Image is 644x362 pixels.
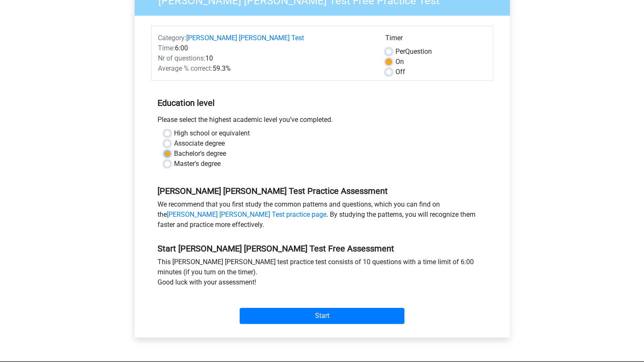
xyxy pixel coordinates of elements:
[158,94,487,111] h5: Education level
[395,57,404,67] label: On
[186,34,304,42] a: [PERSON_NAME] [PERSON_NAME] Test
[152,43,379,53] div: 6:00
[151,257,493,291] div: This [PERSON_NAME] [PERSON_NAME] test practice test consists of 10 questions with a time limit of...
[152,64,379,74] div: 59.3%
[158,64,213,72] span: Average % correct:
[395,67,405,77] label: Off
[158,186,487,196] h5: [PERSON_NAME] [PERSON_NAME] Test Practice Assessment
[395,47,405,55] span: Per
[158,44,175,52] span: Time:
[152,53,379,64] div: 10
[240,308,404,324] input: Start
[158,34,186,42] span: Category:
[395,47,432,57] label: Question
[167,210,326,218] a: [PERSON_NAME] [PERSON_NAME] Test practice page
[151,199,493,233] div: We recommend that you first study the common patterns and questions, which you can find on the . ...
[174,149,226,159] label: Bachelor's degree
[174,128,250,138] label: High school or equivalent
[385,33,486,47] div: Timer
[174,159,221,169] label: Master's degree
[158,243,487,254] h5: Start [PERSON_NAME] [PERSON_NAME] Test Free Assessment
[151,115,493,128] div: Please select the highest academic level you’ve completed.
[174,138,225,149] label: Associate degree
[158,54,205,62] span: Nr of questions:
